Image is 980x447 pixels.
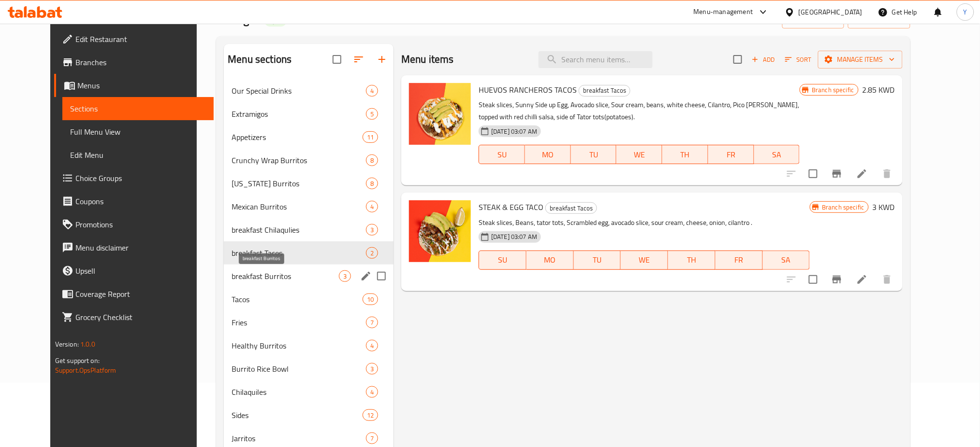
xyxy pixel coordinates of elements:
[54,236,214,259] a: Menu disclaimer
[366,201,378,212] div: items
[799,7,863,17] div: [GEOGRAPHIC_DATA]
[825,268,848,291] button: Branch-specific-item
[803,164,823,184] span: Select to update
[479,217,810,229] p: Steak slices, Beans, tator tots, Scrambled egg, avocado slice, sour cream, cheese, onion, cilantro .
[487,232,541,241] span: [DATE] 03:07 AM
[856,14,903,26] span: export
[70,126,206,138] span: Full Menu View
[54,282,214,306] a: Coverage Report
[224,404,394,427] div: Sides12
[530,253,570,267] span: MO
[224,265,394,288] div: breakfast Burritos3edit
[75,172,206,184] span: Choice Groups
[479,99,800,123] p: Steak slices, Sunny Side up Egg, Avocado slice, Sour cream, beans, white cheese, Cilantro, Pico [...
[621,251,668,270] button: WE
[616,145,662,164] button: WE
[224,149,394,172] div: Crunchy Wrap Burritos8
[483,148,521,162] span: SU
[409,83,471,145] img: HUEVOS RANCHEROS TACOS
[708,145,754,164] button: FR
[876,268,899,291] button: delete
[409,200,471,262] img: STEAK & EGG TACO
[545,202,597,214] div: breakfast Tacos
[366,85,378,97] div: items
[366,156,378,165] span: 8
[487,127,541,136] span: [DATE] 03:07 AM
[546,203,597,214] span: breakfast Tacos
[785,54,812,65] span: Sort
[75,56,206,68] span: Branches
[539,51,653,68] input: search
[55,364,117,377] a: Support.OpsPlatform
[826,54,895,66] span: Manage items
[579,85,630,96] span: breakfast Tacos
[232,340,366,351] span: Healthy Burritos
[818,51,903,69] button: Manage items
[62,143,214,167] a: Edit Menu
[779,52,818,67] span: Sort items
[232,409,363,421] span: Sides
[75,219,206,230] span: Promotions
[873,200,895,214] h6: 3 KWD
[748,52,779,67] span: Add item
[818,203,868,212] span: Branch specific
[363,131,378,143] div: items
[767,253,806,267] span: SA
[54,213,214,236] a: Promotions
[232,363,366,375] div: Burrito Rice Bowl
[668,251,716,270] button: TH
[232,270,339,282] span: breakfast Burritos
[672,253,712,267] span: TH
[359,269,373,283] button: edit
[856,168,868,180] a: Edit menu item
[574,251,621,270] button: TU
[363,295,378,304] span: 10
[716,251,763,270] button: FR
[75,242,206,253] span: Menu disclaimer
[625,253,664,267] span: WE
[54,51,214,74] a: Branches
[232,247,366,259] span: breakfast Tacos
[366,363,378,375] div: items
[579,85,630,97] div: breakfast Tacos
[62,120,214,143] a: Full Menu View
[363,409,378,421] div: items
[363,411,378,420] span: 12
[366,433,378,444] div: items
[75,196,206,207] span: Coupons
[719,253,759,267] span: FR
[366,247,378,259] div: items
[694,6,753,18] div: Menu-management
[339,272,351,281] span: 3
[479,83,577,97] span: HUEVOS RANCHEROS TACOS
[232,154,366,166] span: Crunchy Wrap Burritos
[55,338,79,350] span: Version:
[790,14,836,26] span: import
[876,162,899,185] button: delete
[856,274,868,285] a: Edit menu item
[232,433,366,444] span: Jarritos
[224,102,394,126] div: Extramigos5
[224,79,394,102] div: Our Special Drinks4
[75,311,206,323] span: Grocery Checklist
[55,354,100,367] span: Get support on:
[224,334,394,357] div: Healthy Burritos4
[366,386,378,398] div: items
[754,145,800,164] button: SA
[54,190,214,213] a: Coupons
[483,253,523,267] span: SU
[75,288,206,300] span: Coverage Report
[366,178,378,189] div: items
[366,154,378,166] div: items
[479,251,527,270] button: SU
[224,172,394,195] div: [US_STATE] Burritos8
[232,317,366,328] span: Fries
[964,7,967,17] span: Y
[366,249,378,258] span: 2
[232,85,366,97] span: Our Special Drinks
[366,364,378,374] span: 3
